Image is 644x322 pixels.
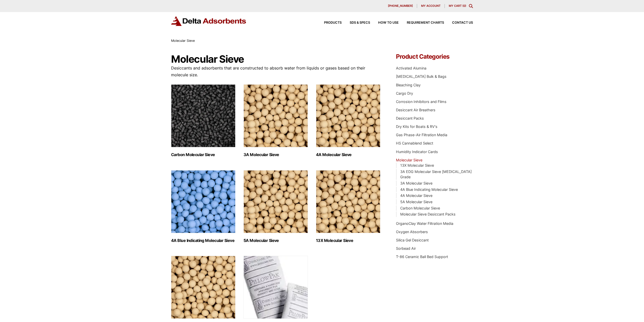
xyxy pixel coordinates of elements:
h2: 3A Molecular Sieve [244,152,308,157]
img: 5A Molecular Sieve [244,170,308,233]
div: Toggle Modal Content [469,4,473,8]
span: Molecular Sieve [171,39,195,43]
span: [PHONE_NUMBER] [388,5,413,7]
a: Requirement Charts [399,21,444,24]
span: My account [421,5,440,7]
span: How to Use [378,21,399,24]
span: SDS & SPECS [350,21,370,24]
h2: 4A Blue Indicating Molecular Sieve [171,238,235,243]
h4: Product Categories [396,54,473,60]
h2: Carbon Molecular Sieve [171,152,235,157]
a: Cargo Dry [396,91,413,95]
a: HS Cannablend Select [396,141,433,145]
a: Silica Gel Desiccant [396,238,429,242]
img: 4A Blue Indicating Molecular Sieve [171,170,235,233]
a: Visit product category Carbon Molecular Sieve [171,84,235,157]
a: 13X Molecular Sieve [400,163,434,167]
img: 4A Molecular Sieve [316,84,380,147]
a: Products [316,21,342,24]
a: Dry Kits for Boats & RV's [396,124,437,129]
span: Contact Us [452,21,473,24]
a: OrganoClay Water Filtration Media [396,221,453,226]
a: Molecular Sieve Desiccant Packs [400,212,456,216]
a: 4A Molecular Sieve [400,193,432,198]
a: My Cart (0) [449,4,466,8]
span: Requirement Charts [407,21,444,24]
a: T-86 Ceramic Ball Bed Support [396,255,448,259]
a: [PHONE_NUMBER] [384,4,417,8]
img: 3A Molecular Sieve [244,84,308,147]
p: Desiccants and adsorbents that are constructed to absorb water from liquids or gases based on the... [171,65,381,78]
a: 5A Molecular Sieve [400,200,432,204]
a: Visit product category 13X Molecular Sieve [316,170,380,243]
img: Carbon Molecular Sieve [171,84,235,147]
a: Visit product category 3A Molecular Sieve [244,84,308,157]
a: Visit product category 4A Molecular Sieve [316,84,380,157]
span: Products [324,21,342,24]
a: 4A Blue Indicating Molecular Sieve [400,187,458,192]
h2: 13X Molecular Sieve [316,238,380,243]
a: Oxygen Absorbers [396,230,428,234]
a: Desiccant Air Breathers [396,108,435,112]
h2: 4A Molecular Sieve [316,152,380,157]
a: Desiccant Packs [396,116,424,120]
a: 3A Molecular Sieve [400,181,432,185]
a: Visit product category 5A Molecular Sieve [244,170,308,243]
h2: 5A Molecular Sieve [244,238,308,243]
a: How to Use [370,21,399,24]
img: Delta Adsorbents [171,16,247,26]
a: My account [417,4,445,8]
img: 3A EDG Molecular Sieve Ethanol Grade [171,256,235,319]
a: Activated Alumina [396,66,426,70]
a: [MEDICAL_DATA] Bulk & Bags [396,74,447,79]
a: Molecular Sieve [396,158,422,162]
img: Molecular Sieve Desiccant Packs [244,256,308,319]
a: Sorbead Air [396,246,416,251]
a: Visit product category 4A Blue Indicating Molecular Sieve [171,170,235,243]
a: Humidity Indicator Cards [396,150,438,154]
a: Corrosion Inhibitors and Films [396,99,447,104]
h1: Molecular Sieve [171,54,381,65]
a: Carbon Molecular Sieve [400,206,440,210]
a: 3A EDG Molecular Sieve [MEDICAL_DATA] Grade [400,169,472,179]
img: 13X Molecular Sieve [316,170,380,233]
span: 0 [463,4,465,8]
a: Contact Us [444,21,473,24]
a: Bleaching Clay [396,83,421,87]
a: Gas Phase-Air Filtration Media [396,133,447,137]
a: SDS & SPECS [342,21,370,24]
